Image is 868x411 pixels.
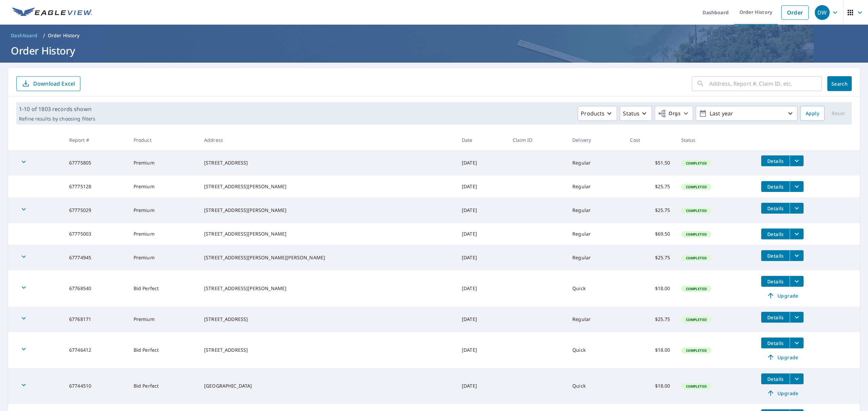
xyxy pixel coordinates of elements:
span: Details [765,253,786,259]
button: Download Excel [16,76,80,91]
div: [STREET_ADDRESS][PERSON_NAME] [204,207,451,214]
button: Apply [800,106,825,121]
td: $25.75 [625,176,675,197]
td: Regular [567,245,625,271]
a: Upgrade [761,290,804,301]
span: Orgs [658,109,680,118]
button: filesDropdownBtn-67775805 [790,155,804,166]
td: $25.75 [625,245,675,271]
td: Regular [567,223,625,245]
td: $69.50 [625,223,675,245]
div: [STREET_ADDRESS][PERSON_NAME][PERSON_NAME] [204,254,451,261]
td: [DATE] [456,245,507,271]
th: Cost [625,130,675,150]
td: Bid Perfect [128,332,199,368]
td: Premium [128,306,199,332]
a: Upgrade [761,388,804,398]
div: [STREET_ADDRESS][PERSON_NAME] [204,231,451,237]
p: Products [581,109,605,117]
td: $18.00 [625,271,675,306]
button: filesDropdownBtn-67774945 [790,250,804,261]
span: Details [765,205,786,212]
p: Last year [707,108,786,120]
div: [GEOGRAPHIC_DATA] [204,383,451,389]
div: [STREET_ADDRESS] [204,316,451,323]
span: Completed [682,317,711,322]
button: detailsBtn-67774945 [761,250,790,261]
td: [DATE] [456,368,507,404]
span: Details [765,183,786,190]
img: EV Logo [12,7,92,18]
p: Refine results by choosing filters [19,116,95,122]
td: Bid Perfect [128,271,199,306]
button: Products [578,106,617,121]
span: Upgrade [765,353,800,361]
a: Upgrade [761,352,804,363]
td: 67744510 [64,368,128,404]
td: Bid Perfect [128,368,199,404]
td: Regular [567,306,625,332]
td: [DATE] [456,223,507,245]
button: detailsBtn-67775003 [761,229,790,239]
a: Order [781,5,809,20]
a: Dashboard [8,30,40,41]
td: Premium [128,197,199,223]
h1: Order History [8,44,860,58]
th: Status [676,130,756,150]
td: 67768171 [64,306,128,332]
td: Regular [567,197,625,223]
span: Completed [682,232,711,237]
nav: breadcrumb [8,30,860,41]
td: 67775128 [64,176,128,197]
button: Orgs [655,106,693,121]
td: 67768540 [64,271,128,306]
button: detailsBtn-67744510 [761,373,790,384]
td: 67775003 [64,223,128,245]
span: Details [765,314,786,321]
span: Details [765,340,786,346]
button: Search [827,76,852,91]
div: [STREET_ADDRESS] [204,159,451,166]
td: Premium [128,245,199,271]
td: [DATE] [456,150,507,176]
td: Quick [567,368,625,404]
td: $25.75 [625,306,675,332]
td: $25.75 [625,197,675,223]
div: [STREET_ADDRESS] [204,347,451,353]
th: Report # [64,130,128,150]
span: Search [833,81,846,87]
button: detailsBtn-67775805 [761,155,790,166]
td: Premium [128,223,199,245]
input: Address, Report #, Claim ID, etc. [709,74,822,93]
td: Quick [567,332,625,368]
span: Completed [682,256,711,260]
button: detailsBtn-67775029 [761,203,790,214]
span: Details [765,376,786,382]
span: Completed [682,208,711,213]
th: Claim ID [507,130,567,150]
button: detailsBtn-67768540 [761,276,790,287]
td: 67746412 [64,332,128,368]
div: DW [815,5,830,20]
td: [DATE] [456,332,507,368]
span: Completed [682,348,711,353]
button: Last year [696,106,797,121]
td: 67774945 [64,245,128,271]
span: Completed [682,161,711,166]
p: Status [623,109,639,117]
td: $18.00 [625,368,675,404]
span: Completed [682,384,711,389]
td: 67775029 [64,197,128,223]
li: / [43,31,45,40]
td: [DATE] [456,176,507,197]
button: filesDropdownBtn-67768540 [790,276,804,287]
span: Upgrade [765,389,800,397]
td: 67775805 [64,150,128,176]
th: Delivery [567,130,625,150]
td: $51.50 [625,150,675,176]
p: 1-10 of 1803 records shown [19,105,95,113]
th: Address [199,130,456,150]
span: Completed [682,185,711,189]
span: Apply [806,109,819,118]
div: [STREET_ADDRESS][PERSON_NAME] [204,285,451,292]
